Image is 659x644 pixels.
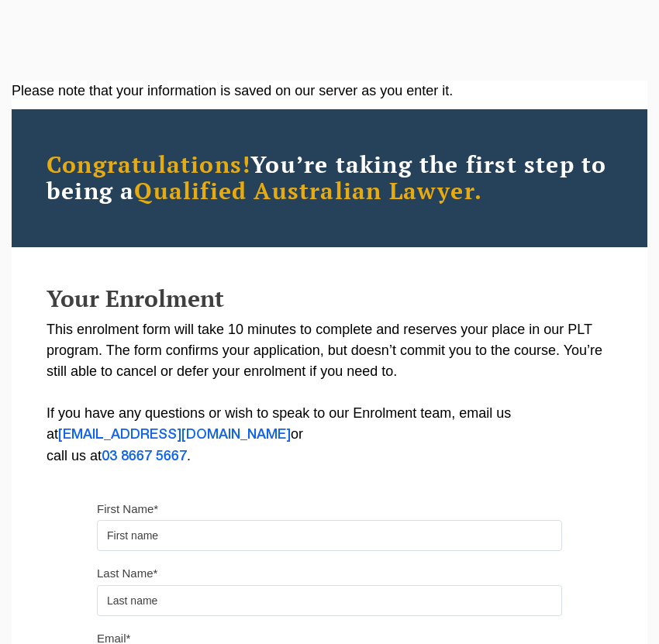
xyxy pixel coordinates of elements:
[47,149,250,180] span: Congratulations!
[47,319,612,467] p: This enrolment form will take 10 minutes to complete and reserves your place in our PLT program. ...
[97,566,157,581] label: Last Name*
[12,81,647,102] div: Please note that your information is saved on our server as you enter it.
[97,501,158,517] label: First Name*
[97,520,562,551] input: First name
[47,286,612,312] h2: Your Enrolment
[47,152,612,205] h2: You’re taking the first step to being a
[102,450,187,463] a: 03 8667 5667
[97,585,562,616] input: Last name
[58,429,291,441] a: [EMAIL_ADDRESS][DOMAIN_NAME]
[134,175,482,206] span: Qualified Australian Lawyer.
